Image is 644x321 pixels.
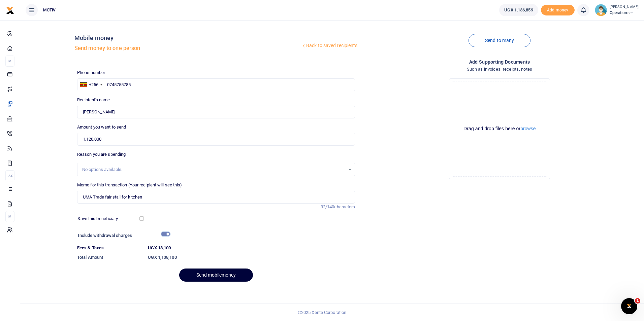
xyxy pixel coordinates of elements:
a: UGX 1,136,859 [499,4,538,16]
span: characters [334,204,355,209]
span: MOTIV [40,7,59,13]
span: Add money [541,5,575,16]
input: Enter extra information [77,191,355,204]
label: Memo for this transaction (Your recipient will see this) [77,182,182,188]
h6: UGX 1,138,100 [148,255,355,260]
small: [PERSON_NAME] [610,4,639,10]
h6: Total Amount [77,255,142,260]
li: Toup your wallet [541,5,575,16]
label: Amount you want to send [77,124,126,131]
h5: Send money to one person [74,45,301,52]
iframe: Intercom live chat [621,298,637,314]
h4: Mobile money [74,34,301,42]
h4: Add supporting Documents [360,58,639,66]
label: Phone number [77,69,105,76]
input: UGX [77,133,355,146]
h6: Include withdrawal charges [78,233,167,238]
div: Drag and drop files here or [452,126,547,132]
a: Add money [541,7,575,12]
dt: Fees & Taxes [74,245,145,251]
span: UGX 1,136,859 [504,7,533,13]
div: Uganda: +256 [77,79,104,91]
label: UGX 18,100 [148,245,171,251]
span: 1 [635,298,640,304]
a: Back to saved recipients [301,40,358,52]
input: Loading name... [77,106,355,118]
li: Wallet ballance [496,4,541,16]
span: 32/140 [321,204,334,209]
a: profile-user [PERSON_NAME] Operations [595,4,639,16]
label: Reason you are spending [77,151,126,158]
li: M [5,56,14,67]
button: browse [520,126,536,131]
a: Send to many [469,34,530,47]
label: Recipient's name [77,97,110,103]
div: +256 [89,81,98,88]
div: No options available. [82,166,346,173]
li: Ac [5,170,14,181]
img: logo-small [6,6,14,14]
div: File Uploader [449,78,550,179]
button: Send mobilemoney [179,269,253,282]
li: M [5,211,14,222]
h4: Such as invoices, receipts, notes [360,66,639,73]
img: profile-user [595,4,607,16]
label: Save this beneficiary [77,215,118,222]
span: Operations [610,10,639,16]
a: logo-small logo-large logo-large [6,7,14,12]
input: Enter phone number [77,78,355,91]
